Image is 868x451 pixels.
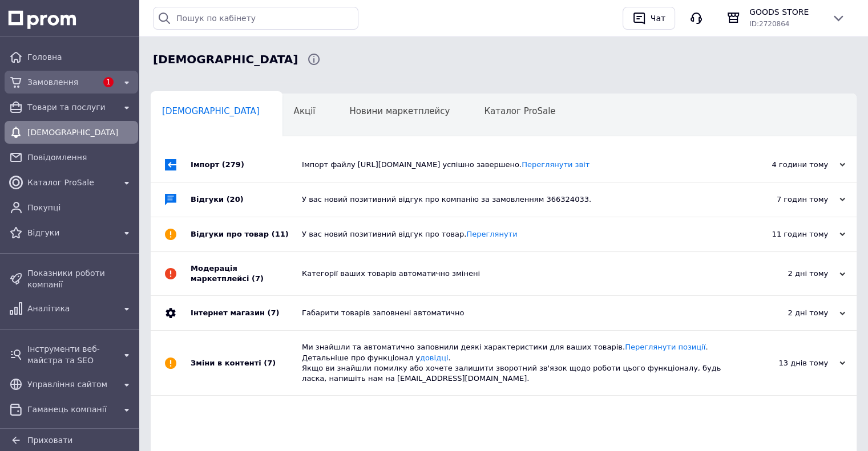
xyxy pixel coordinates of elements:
[731,229,845,239] div: 11 годин тому
[27,177,115,188] span: Каталог ProSale
[302,308,731,318] div: Габарити товарів заповнені автоматично
[749,6,822,18] span: GOODS STORE
[27,101,115,113] span: Товари та послуги
[349,106,450,116] span: Новини маркетплейсу
[27,404,115,415] span: Гаманець компанії
[648,10,668,27] div: Чат
[191,252,302,295] div: Модерація маркетплейсі
[27,51,134,63] span: Головна
[27,76,97,88] span: Замовлення
[294,106,316,116] span: Акції
[27,227,115,238] span: Відгуки
[522,160,590,169] a: Переглянути звіт
[27,127,134,138] span: [DEMOGRAPHIC_DATA]
[420,354,449,362] a: довідці
[103,77,114,87] span: 1
[731,308,845,318] div: 2 дні тому
[27,343,115,366] span: Інструменти веб-майстра та SEO
[153,51,298,68] span: Сповіщення
[302,160,731,170] div: Імпорт файлу [URL][DOMAIN_NAME] успішно завершено.
[153,7,358,30] input: Пошук по кабінету
[191,331,302,395] div: Зміни в контенті
[731,160,845,170] div: 4 години тому
[222,160,244,169] span: (279)
[191,182,302,217] div: Відгуки
[264,359,276,367] span: (7)
[27,379,115,390] span: Управління сайтом
[191,296,302,330] div: Інтернет магазин
[731,358,845,368] div: 13 днів тому
[625,343,705,351] a: Переглянути позиції
[27,436,72,445] span: Приховати
[302,194,731,205] div: У вас новий позитивний відгук про компанію за замовленням 366324033.
[272,230,289,238] span: (11)
[731,269,845,279] div: 2 дні тому
[466,230,517,238] a: Переглянути
[227,195,244,204] span: (20)
[484,106,555,116] span: Каталог ProSale
[749,20,789,28] span: ID: 2720864
[27,267,134,290] span: Показники роботи компанії
[731,194,845,205] div: 7 годин тому
[267,308,279,317] span: (7)
[27,152,134,163] span: Повідомлення
[623,7,675,30] button: Чат
[252,274,264,283] span: (7)
[191,148,302,182] div: Імпорт
[27,202,134,213] span: Покупці
[302,229,731,239] div: У вас новий позитивний відгук про товар.
[302,269,731,279] div: Категорії ваших товарів автоматично змінені
[302,342,731,384] div: Ми знайшли та автоматично заповнили деякі характеристики для ваших товарів. . Детальніше про функ...
[191,217,302,251] div: Відгуки про товар
[27,303,115,314] span: Аналітика
[162,106,260,116] span: [DEMOGRAPHIC_DATA]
